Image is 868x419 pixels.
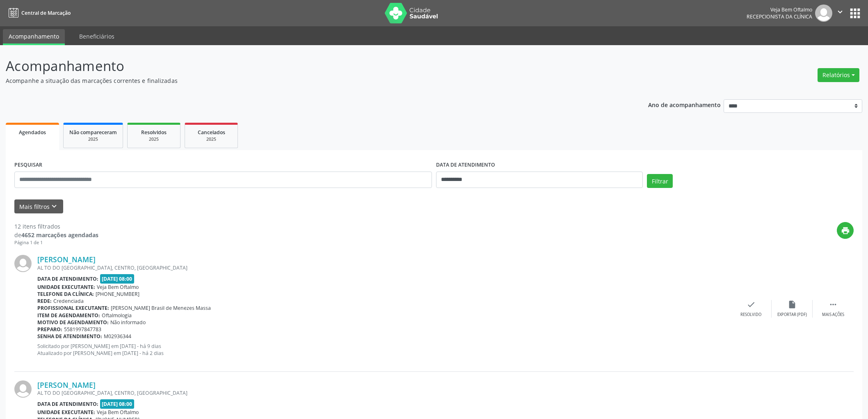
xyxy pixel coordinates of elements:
b: Senha de atendimento: [37,333,102,340]
i:  [836,7,845,16]
button: Relatórios [818,68,859,82]
button:  [832,5,848,22]
b: Rede: [37,298,52,305]
span: Veja Bem Oftalmo [97,284,139,291]
button: Mais filtroskeyboard_arrow_down [14,199,63,214]
b: Data de atendimento: [37,275,98,282]
b: Data de atendimento: [37,401,98,408]
div: Resolvido [740,312,761,318]
button: Filtrar [647,174,673,188]
b: Unidade executante: [37,284,95,291]
img: img [14,255,32,272]
span: Veja Bem Oftalmo [97,409,139,416]
div: Mais ações [822,312,844,318]
i: insert_drive_file [788,300,797,309]
a: Central de Marcação [6,6,71,20]
img: img [14,380,32,398]
p: Acompanhamento [6,56,605,76]
span: Não compareceram [69,129,117,136]
div: AL TO DO [GEOGRAPHIC_DATA], CENTRO, [GEOGRAPHIC_DATA] [37,264,731,271]
div: 12 itens filtrados [14,222,98,231]
i: print [841,226,850,235]
div: 2025 [133,136,174,142]
span: [PERSON_NAME] Brasil de Menezes Massa [111,305,211,311]
div: Exportar (PDF) [777,312,807,318]
b: Motivo de agendamento: [37,319,109,326]
span: Agendados [19,129,46,136]
span: Não informado [110,319,146,326]
span: M02936344 [104,333,131,340]
div: AL TO DO [GEOGRAPHIC_DATA], CENTRO, [GEOGRAPHIC_DATA] [37,389,731,396]
span: Credenciada [53,298,84,305]
span: Cancelados [198,129,225,136]
label: PESQUISAR [14,159,42,172]
span: [PHONE_NUMBER] [96,291,139,298]
span: [DATE] 08:00 [100,399,135,409]
span: 5581997847783 [64,326,101,333]
a: [PERSON_NAME] [37,255,96,264]
b: Preparo: [37,326,62,333]
b: Telefone da clínica: [37,291,94,298]
a: Acompanhamento [3,29,65,45]
div: 2025 [191,136,232,142]
p: Acompanhe a situação das marcações correntes e finalizadas [6,76,605,85]
a: Beneficiários [73,29,120,44]
p: Ano de acompanhamento [648,99,721,110]
button: print [837,222,854,239]
b: Profissional executante: [37,305,109,311]
p: Solicitado por [PERSON_NAME] em [DATE] - há 9 dias Atualizado por [PERSON_NAME] em [DATE] - há 2 ... [37,343,731,357]
div: de [14,231,98,239]
i:  [829,300,838,309]
span: [DATE] 08:00 [100,274,135,284]
div: 2025 [69,136,117,142]
strong: 4652 marcações agendadas [21,231,98,239]
img: img [815,5,832,22]
b: Item de agendamento: [37,312,100,319]
div: Página 1 de 1 [14,239,98,246]
button: apps [848,6,862,21]
span: Recepcionista da clínica [747,13,812,20]
i: keyboard_arrow_down [50,202,59,211]
div: Veja Bem Oftalmo [747,6,812,13]
b: Unidade executante: [37,409,95,416]
label: DATA DE ATENDIMENTO [436,159,495,172]
i: check [747,300,756,309]
span: Resolvidos [141,129,167,136]
span: Oftalmologia [102,312,132,319]
span: Central de Marcação [21,9,71,16]
a: [PERSON_NAME] [37,380,96,389]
